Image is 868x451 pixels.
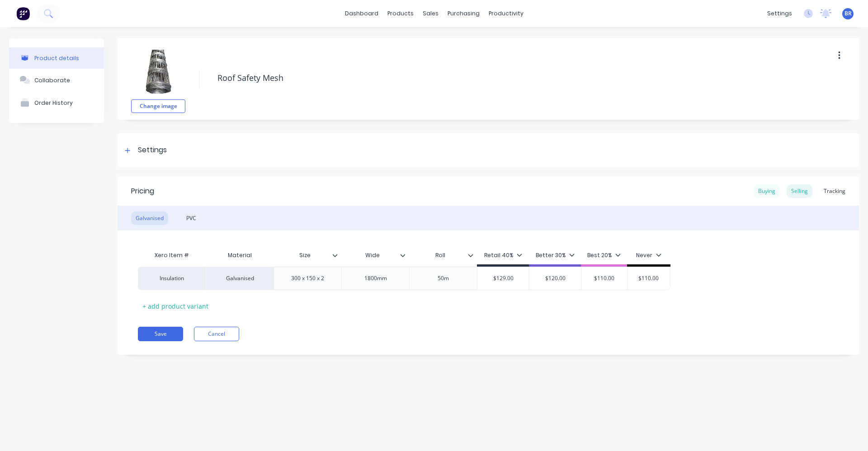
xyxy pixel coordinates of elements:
div: Size [274,246,341,264]
div: Insulation [147,274,197,282]
div: Never [636,251,661,259]
div: Selling [787,184,812,198]
img: file [136,50,181,95]
div: Settings [138,145,167,156]
div: $110.00 [581,267,627,290]
div: Retail 40% [484,251,522,259]
textarea: Roof Safety Mesh [213,67,784,89]
div: Product details [34,55,79,61]
button: Cancel [194,327,239,341]
div: Buying [754,184,780,198]
div: Roll [409,246,477,264]
div: Tracking [819,184,850,198]
div: $129.00 [477,267,529,290]
div: 50m [421,272,466,284]
div: Pricing [131,186,154,197]
div: settings [763,7,797,20]
button: Order History [9,91,104,114]
div: Best 20% [587,251,621,259]
div: $120.00 [529,267,581,290]
div: PVC [182,211,201,225]
div: Order History [34,99,73,106]
div: Galvanised [131,211,168,225]
button: Save [138,327,183,341]
div: 1800mm [353,272,398,284]
div: fileChange image [131,45,185,113]
div: products [383,7,418,20]
div: Size [274,244,336,267]
div: productivity [484,7,528,20]
div: Material [206,246,274,264]
button: Change image [131,99,185,113]
div: 300 x 150 x 2 [284,272,331,284]
img: Factory [16,7,30,20]
div: Galvanised [206,267,274,290]
button: Product details [9,47,104,69]
div: $110.00 [626,267,671,290]
div: Xero Item # [138,246,206,264]
div: Wide [341,246,409,264]
div: Roll [409,244,472,267]
span: BR [844,9,852,18]
div: InsulationGalvanised300 x 150 x 21800mm50m$129.00$120.00$110.00$110.00 [138,267,670,290]
div: + add product variant [138,299,213,313]
div: Collaborate [34,77,70,84]
div: sales [418,7,443,20]
button: Collaborate [9,69,104,91]
div: Better 30% [536,251,575,259]
a: dashboard [340,7,383,20]
div: Wide [341,244,404,267]
div: purchasing [443,7,484,20]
